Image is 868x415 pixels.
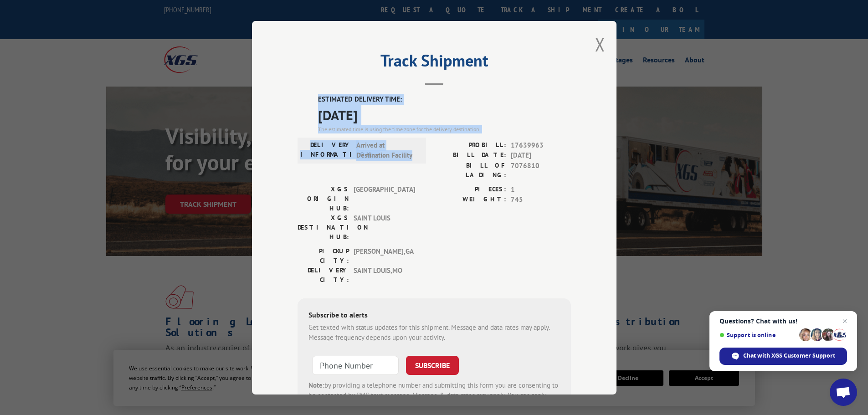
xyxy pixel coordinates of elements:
strong: Note: [308,380,324,389]
input: Phone Number [312,355,399,374]
span: SAINT LOUIS , MO [354,265,415,284]
label: BILL DATE: [434,150,506,161]
label: WEIGHT: [434,195,506,205]
div: Chat with XGS Customer Support [719,348,847,365]
span: [PERSON_NAME] , GA [354,246,415,265]
label: DELIVERY INFORMATION: [300,140,352,160]
label: PICKUP CITY: [298,246,349,265]
div: by providing a telephone number and submitting this form you are consenting to be contacted by SM... [308,380,560,411]
span: [DATE] [511,150,571,161]
span: Arrived at Destination Facility [356,140,418,160]
button: Close modal [595,32,605,56]
label: PIECES: [434,184,506,195]
label: PROBILL: [434,140,506,150]
div: Open chat [830,379,857,406]
button: SUBSCRIBE [406,355,459,374]
span: Close chat [839,316,850,327]
label: ESTIMATED DELIVERY TIME: [318,94,571,105]
label: DELIVERY CITY: [298,265,349,284]
label: XGS DESTINATION HUB: [298,213,349,241]
div: Get texted with status updates for this shipment. Message and data rates may apply. Message frequ... [308,322,560,343]
span: [DATE] [318,104,571,125]
label: BILL OF LADING: [434,160,506,179]
span: [GEOGRAPHIC_DATA] [354,184,415,213]
span: Questions? Chat with us! [719,318,847,325]
span: 7076810 [511,160,571,179]
span: 745 [511,195,571,205]
div: The estimated time is using the time zone for the delivery destination. [318,125,571,133]
span: Chat with XGS Customer Support [743,352,835,360]
div: Subscribe to alerts [308,309,560,322]
span: SAINT LOUIS [354,213,415,241]
span: Support is online [719,332,796,338]
span: 1 [511,184,571,195]
h2: Track Shipment [298,54,571,72]
label: XGS ORIGIN HUB: [298,184,349,213]
span: 17639963 [511,140,571,150]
